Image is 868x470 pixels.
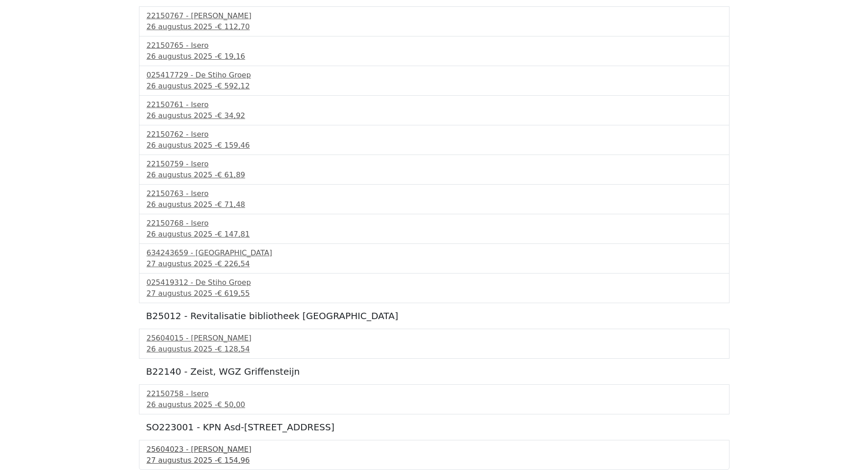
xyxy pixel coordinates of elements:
div: 22150759 - Isero [147,159,722,170]
a: 22150768 - Isero26 augustus 2025 -€ 147,81 [147,218,722,240]
a: 025417729 - De Stiho Groep26 augustus 2025 -€ 592,12 [147,70,722,92]
div: 22150762 - Isero [147,129,722,140]
a: 634243659 - [GEOGRAPHIC_DATA]27 augustus 2025 -€ 226,54 [147,248,722,269]
span: € 592,12 [217,82,250,90]
div: 26 augustus 2025 - [147,110,722,121]
a: 025419312 - De Stiho Groep27 augustus 2025 -€ 619,55 [147,277,722,299]
div: 22150765 - Isero [147,40,722,51]
div: 22150763 - Isero [147,188,722,199]
span: € 154,96 [217,456,250,465]
a: 22150761 - Isero26 augustus 2025 -€ 34,92 [147,99,722,121]
span: € 19,16 [217,52,245,61]
div: 26 augustus 2025 - [147,229,722,240]
a: 25604015 - [PERSON_NAME]26 augustus 2025 -€ 128,54 [147,333,722,355]
span: € 61,89 [217,170,245,179]
div: 025417729 - De Stiho Groep [147,70,722,81]
div: 27 augustus 2025 - [147,258,722,269]
span: € 226,54 [217,259,250,268]
span: € 71,48 [217,200,245,209]
a: 25604023 - [PERSON_NAME]27 augustus 2025 -€ 154,96 [147,444,722,466]
a: 22150759 - Isero26 augustus 2025 -€ 61,89 [147,159,722,181]
div: 27 augustus 2025 - [147,455,722,466]
div: 26 augustus 2025 - [147,399,722,410]
a: 22150765 - Isero26 augustus 2025 -€ 19,16 [147,40,722,62]
div: 22150758 - Isero [147,388,722,399]
div: 25604023 - [PERSON_NAME] [147,444,722,455]
div: 26 augustus 2025 - [147,81,722,92]
div: 25604015 - [PERSON_NAME] [147,333,722,344]
div: 26 augustus 2025 - [147,170,722,181]
span: € 619,55 [217,289,250,298]
div: 634243659 - [GEOGRAPHIC_DATA] [147,248,722,258]
div: 22150768 - Isero [147,218,722,229]
h5: B22140 - Zeist, WGZ Griffensteijn [146,366,722,377]
span: € 112,70 [217,22,250,31]
div: 26 augustus 2025 - [147,344,722,355]
a: 22150767 - [PERSON_NAME]26 augustus 2025 -€ 112,70 [147,10,722,32]
div: 025419312 - De Stiho Groep [147,277,722,288]
div: 26 augustus 2025 - [147,199,722,210]
h5: B25012 - Revitalisatie bibliotheek [GEOGRAPHIC_DATA] [146,310,722,321]
div: 26 augustus 2025 - [147,21,722,32]
span: € 128,54 [217,345,250,353]
h5: SO223001 - KPN Asd-[STREET_ADDRESS] [146,422,722,433]
div: 27 augustus 2025 - [147,288,722,299]
a: 22150758 - Isero26 augustus 2025 -€ 50,00 [147,388,722,410]
span: € 50,00 [217,400,245,409]
a: 22150762 - Isero26 augustus 2025 -€ 159,46 [147,129,722,151]
span: € 159,46 [217,141,250,150]
div: 26 augustus 2025 - [147,51,722,62]
div: 22150761 - Isero [147,99,722,110]
span: € 147,81 [217,230,250,238]
div: 22150767 - [PERSON_NAME] [147,10,722,21]
span: € 34,92 [217,111,245,120]
div: 26 augustus 2025 - [147,140,722,151]
a: 22150763 - Isero26 augustus 2025 -€ 71,48 [147,188,722,210]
